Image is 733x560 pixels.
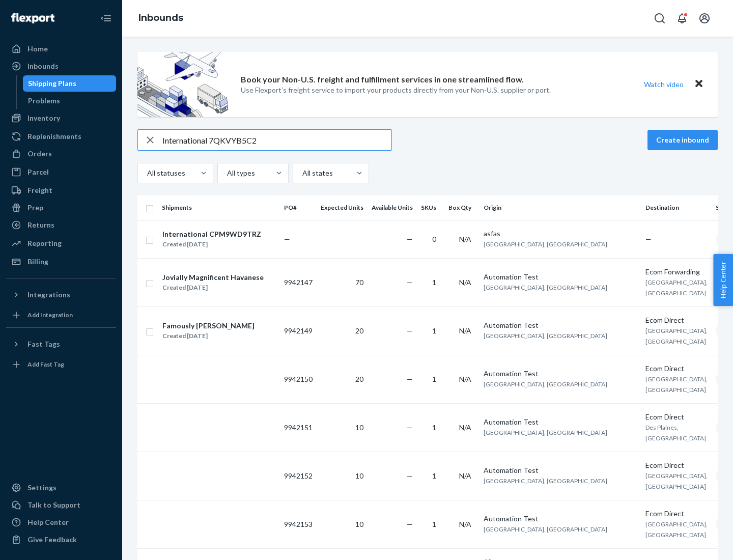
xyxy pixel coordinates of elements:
[28,78,76,89] div: Shipping Plans
[11,13,54,23] img: Flexport logo
[6,356,116,373] a: Add Fast Tag
[162,331,255,341] div: Created [DATE]
[6,235,116,251] a: Reporting
[484,320,637,330] div: Automation Test
[645,424,706,442] span: Des Plaines, [GEOGRAPHIC_DATA]
[241,74,524,86] p: Book your Non-U.S. freight and fulfillment services in one streamlined flow.
[432,471,436,480] span: 1
[407,278,413,287] span: —
[301,168,302,178] input: All states
[645,509,708,519] div: Ecom Direct
[484,240,607,248] span: [GEOGRAPHIC_DATA], [GEOGRAPHIC_DATA]
[27,131,81,142] div: Replenishments
[484,380,607,388] span: [GEOGRAPHIC_DATA], [GEOGRAPHIC_DATA]
[355,326,363,335] span: 20
[27,44,48,54] div: Home
[27,61,59,71] div: Inbounds
[27,185,52,195] div: Freight
[459,423,471,432] span: N/A
[459,375,471,383] span: N/A
[459,326,471,335] span: N/A
[459,235,471,243] span: N/A
[645,460,708,470] div: Ecom Direct
[27,500,80,510] div: Talk to Support
[27,220,54,230] div: Returns
[484,272,637,282] div: Automation Test
[484,229,637,239] div: asfas
[480,195,641,220] th: Origin
[713,254,733,306] span: Help Center
[407,520,413,528] span: —
[645,520,708,539] span: [GEOGRAPHIC_DATA], [GEOGRAPHIC_DATA]
[146,168,147,178] input: All statuses
[27,203,43,213] div: Prep
[355,471,363,480] span: 10
[162,272,264,283] div: Jovially Magnificent Havanese
[484,465,637,475] div: Automation Test
[138,12,183,23] a: Inbounds
[459,520,471,528] span: N/A
[432,278,436,287] span: 1
[484,477,607,485] span: [GEOGRAPHIC_DATA], [GEOGRAPHIC_DATA]
[6,307,116,323] a: Add Integration
[645,235,652,243] span: —
[280,500,317,548] td: 9942153
[484,525,607,533] span: [GEOGRAPHIC_DATA], [GEOGRAPHIC_DATA]
[280,403,317,452] td: 9942151
[27,238,62,248] div: Reporting
[650,8,670,29] button: Open Search Box
[6,497,116,513] a: Talk to Support
[6,41,116,57] a: Home
[647,130,718,150] button: Create inbound
[432,235,436,243] span: 0
[672,8,692,29] button: Open notifications
[27,517,69,527] div: Help Center
[417,195,444,220] th: SKUs
[6,287,116,303] button: Integrations
[645,375,708,394] span: [GEOGRAPHIC_DATA], [GEOGRAPHIC_DATA]
[645,363,708,374] div: Ecom Direct
[484,514,637,524] div: Automation Test
[23,75,117,92] a: Shipping Plans
[645,315,708,325] div: Ecom Direct
[280,258,317,306] td: 9942147
[6,531,116,548] button: Give Feedback
[162,130,391,150] input: Search inbounds by name, destination, msku...
[484,369,637,379] div: Automation Test
[645,412,708,422] div: Ecom Direct
[645,327,708,345] span: [GEOGRAPHIC_DATA], [GEOGRAPHIC_DATA]
[6,58,116,74] a: Inbounds
[28,96,60,106] div: Problems
[27,257,48,267] div: Billing
[27,483,57,493] div: Settings
[6,254,116,270] a: Billing
[641,195,712,220] th: Destination
[241,85,551,95] p: Use Flexport’s freight service to import your products directly from your Non-U.S. supplier or port.
[6,110,116,126] a: Inventory
[484,417,637,427] div: Automation Test
[27,311,73,319] div: Add Integration
[27,113,60,123] div: Inventory
[355,375,363,383] span: 20
[645,267,708,277] div: Ecom Forwarding
[6,480,116,496] a: Settings
[432,423,436,432] span: 1
[459,471,471,480] span: N/A
[6,200,116,216] a: Prep
[27,149,52,159] div: Orders
[6,164,116,180] a: Parcel
[694,8,715,29] button: Open account menu
[355,278,363,287] span: 70
[459,278,471,287] span: N/A
[444,195,480,220] th: Box Qty
[27,167,49,177] div: Parcel
[280,452,317,500] td: 9942152
[162,229,261,239] div: International CPM9WD9TRZ
[27,339,60,349] div: Fast Tags
[96,8,116,29] button: Close Navigation
[130,4,191,33] ol: breadcrumbs
[162,283,264,293] div: Created [DATE]
[645,472,708,490] span: [GEOGRAPHIC_DATA], [GEOGRAPHIC_DATA]
[355,423,363,432] span: 10
[432,326,436,335] span: 1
